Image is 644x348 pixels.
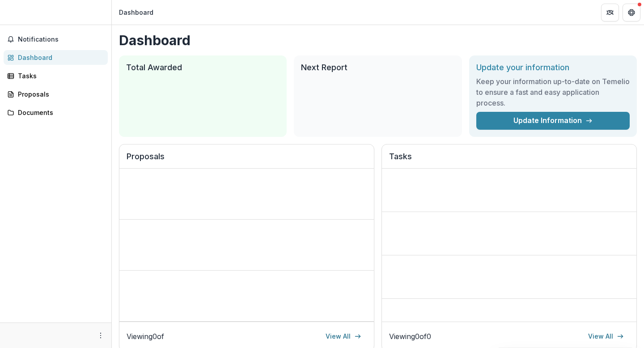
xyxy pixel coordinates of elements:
div: Tasks [18,71,101,81]
a: Update Information [476,112,630,130]
h2: Tasks [389,152,629,169]
a: Tasks [4,68,108,83]
p: Viewing 0 of [127,331,164,342]
a: View All [320,329,367,344]
a: View All [583,329,629,344]
a: Dashboard [4,50,108,65]
a: Proposals [4,87,108,102]
button: Notifications [4,32,108,47]
div: Proposals [18,89,101,99]
p: Viewing 0 of 0 [389,331,431,342]
div: Documents [18,108,101,117]
span: Notifications [18,36,104,43]
h2: Proposals [127,152,367,169]
h1: Dashboard [119,32,637,48]
nav: breadcrumb [115,6,157,19]
div: Dashboard [18,53,101,62]
h2: Total Awarded [126,63,280,72]
button: Get Help [623,4,640,21]
button: Partners [601,4,619,21]
div: Dashboard [119,8,153,17]
button: More [95,330,106,341]
h2: Update your information [476,63,630,72]
h3: Keep your information up-to-date on Temelio to ensure a fast and easy application process. [476,76,630,108]
h2: Next Report [301,63,454,72]
a: Documents [4,105,108,120]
